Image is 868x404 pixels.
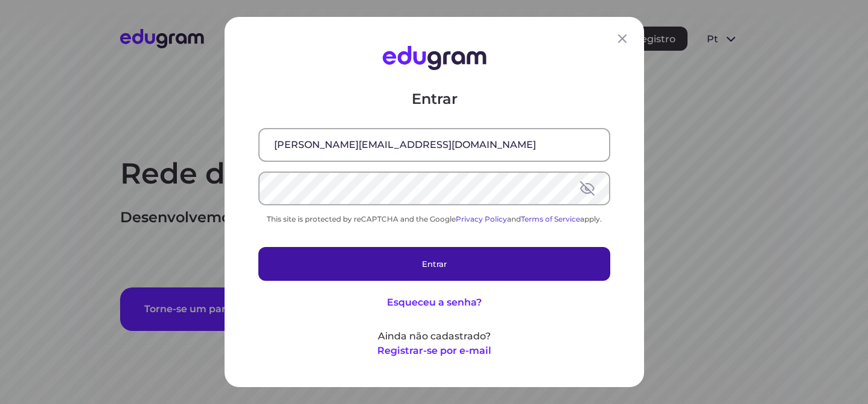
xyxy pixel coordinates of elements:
[258,247,610,281] button: Entrar
[260,129,609,161] input: E-mail
[521,214,580,223] a: Terms of Service
[258,89,610,109] p: Entrar
[456,214,507,223] a: Privacy Policy
[258,329,610,344] p: Ainda não cadastrado?
[377,344,491,358] button: Registrar-se por e-mail
[382,46,486,70] img: Edugram Logo
[258,214,610,223] div: This site is protected by reCAPTCHA and the Google and apply.
[387,295,482,310] button: Esqueceu a senha?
